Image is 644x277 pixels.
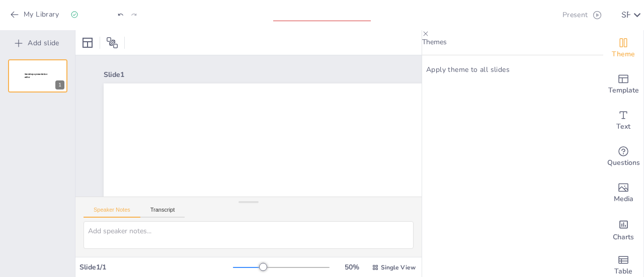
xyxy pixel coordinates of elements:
div: Change the overall theme [603,30,643,66]
button: Transcript [140,207,185,218]
button: Present [558,5,604,25]
span: Single View [381,263,416,271]
div: Get real-time input from your audience [603,139,643,175]
span: Sendsteps presentation editor [235,195,419,239]
div: Saved [70,10,102,20]
p: Themes [422,37,603,47]
div: s p [621,11,630,19]
div: Layout [79,35,96,51]
span: Theme [612,49,635,60]
div: Slide 1 / 1 [79,262,233,272]
span: Template [608,85,639,96]
button: Export to PowerPoint [538,5,556,25]
div: Slide 1 [104,70,473,79]
span: Text [616,121,630,132]
button: Add slide [5,35,70,51]
span: Sendsteps presentation editor [25,73,47,78]
div: Add images, graphics, shapes or video [603,175,643,211]
span: Table [614,266,632,277]
button: My Library [8,7,63,23]
span: Media [614,194,633,205]
div: 1 [8,59,67,93]
span: Questions [607,157,640,168]
div: Add ready made slides [603,66,643,103]
span: Charts [613,232,634,243]
div: Add text boxes [603,103,643,139]
span: Position [106,37,118,49]
button: s p [621,5,630,25]
button: Apply theme to all slides [422,63,514,76]
div: 1 [55,80,64,89]
div: 50 % [340,262,364,272]
div: Add charts and graphs [603,211,643,247]
button: Speaker Notes [84,207,140,218]
input: Insert title [273,7,360,21]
